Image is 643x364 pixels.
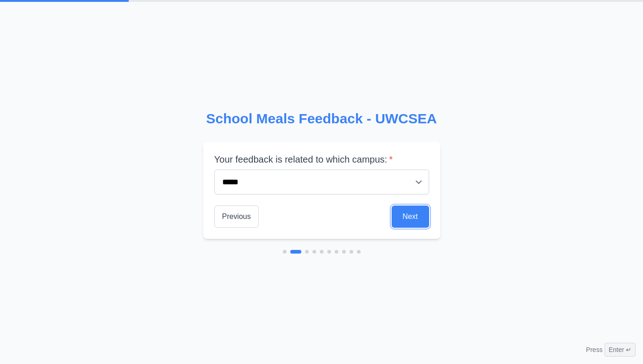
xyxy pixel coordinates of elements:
[392,206,429,228] button: Next
[203,110,440,127] h2: School Meals Feedback - UWCSEA
[605,343,636,357] span: Enter ↵
[214,206,259,228] button: Previous
[586,343,636,357] div: Press
[214,153,429,166] label: Your feedback is related to which campus:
